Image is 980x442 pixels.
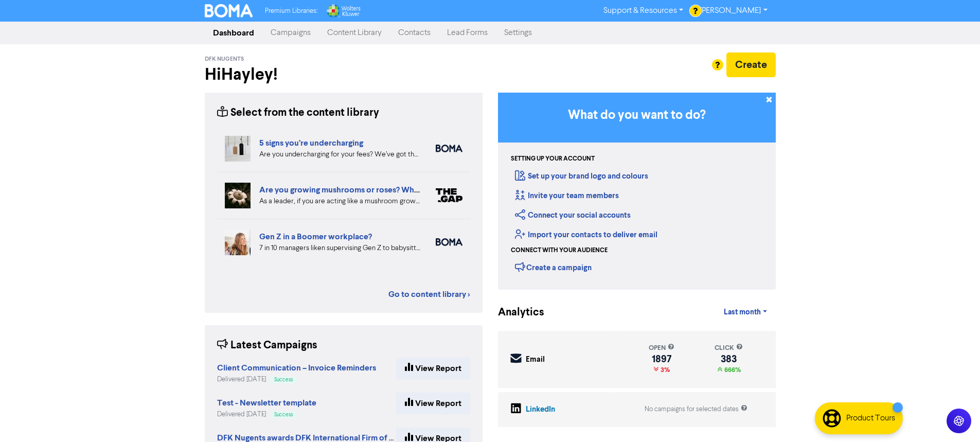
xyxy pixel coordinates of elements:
a: Are you growing mushrooms or roses? Why you should lead like a gardener, not a grower [259,185,584,195]
a: View Report [396,393,470,414]
div: open [649,343,674,353]
div: Delivered [DATE] [217,410,316,419]
span: DFK Nugents [205,56,244,63]
div: Analytics [498,305,531,321]
a: [PERSON_NAME] [691,3,775,19]
div: 383 [715,355,743,363]
span: Last month [724,308,761,317]
span: Success [274,377,293,382]
a: Settings [496,23,540,43]
span: Success [274,412,293,417]
strong: Test - Newsletter template [217,398,316,408]
h3: What do you want to do? [513,108,760,123]
a: View Report [396,358,470,379]
div: 7 in 10 managers liken supervising Gen Z to babysitting or parenting. But is your people manageme... [259,243,420,254]
a: Client Communication – Invoice Reminders [217,364,376,373]
img: Wolters Kluwer [326,4,361,17]
img: boma [436,238,462,246]
div: LinkedIn [526,404,555,416]
a: Content Library [319,23,390,43]
div: Delivered [DATE] [217,375,376,384]
a: Import your contacts to deliver email [515,230,657,240]
img: thegap [436,188,462,202]
div: As a leader, if you are acting like a mushroom grower you’re unlikely to have a clear plan yourse... [259,196,420,207]
div: Create a campaign [515,259,592,275]
div: Connect with your audience [511,246,608,255]
div: Latest Campaigns [217,338,317,353]
span: 3% [658,366,670,374]
img: BOMA Logo [205,4,253,17]
a: Last month [716,302,775,323]
a: Gen Z in a Boomer workplace? [259,232,372,242]
div: 1897 [649,355,674,363]
a: 5 signs you’re undercharging [259,138,363,148]
a: Campaigns [262,23,319,43]
button: Create [726,52,776,77]
div: click [715,343,743,353]
strong: Client Communication – Invoice Reminders [217,363,376,373]
a: Set up your brand logo and colours [515,171,648,181]
a: Dashboard [205,23,262,43]
a: Lead Forms [439,23,496,43]
div: No campaigns for selected dates [645,404,747,414]
div: Select from the content library [217,105,379,121]
div: Setting up your account [511,154,595,164]
a: Support & Resources [595,3,691,19]
div: Email [526,354,545,366]
iframe: Chat Widget [929,393,980,442]
div: Are you undercharging for your fees? We’ve got the five warning signs that can help you diagnose ... [259,149,420,160]
span: 666% [722,366,741,374]
img: boma_accounting [436,145,462,152]
a: Contacts [390,23,439,43]
a: Connect your social accounts [515,210,631,220]
div: Getting Started in BOMA [498,93,776,290]
a: Test - Newsletter template [217,399,316,408]
a: Invite your team members [515,191,619,201]
h2: Hi Hayley ! [205,65,483,84]
span: Premium Libraries: [265,8,317,14]
a: Go to content library > [388,288,470,300]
